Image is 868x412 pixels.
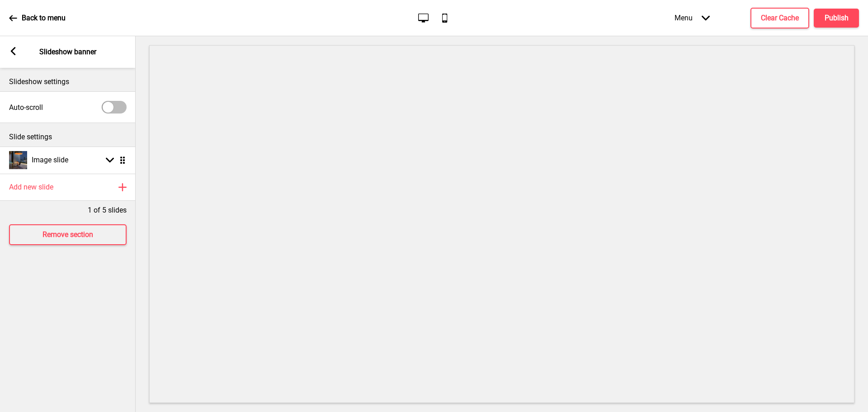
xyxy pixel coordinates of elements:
p: Back to menu [22,13,66,23]
h4: Add new slide [9,182,53,192]
h4: Publish [825,13,849,23]
label: Auto-scroll [9,103,43,112]
p: Slideshow settings [9,77,127,87]
h4: Clear Cache [761,13,799,23]
a: Back to menu [9,6,66,30]
h4: Remove section [42,230,93,240]
div: Menu [665,5,719,31]
button: Publish [814,9,859,28]
p: 1 of 5 slides [88,205,127,215]
p: Slideshow banner [39,47,96,57]
h4: Image slide [32,155,68,165]
button: Clear Cache [750,8,809,28]
p: Slide settings [9,132,127,142]
button: Remove section [9,224,127,245]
